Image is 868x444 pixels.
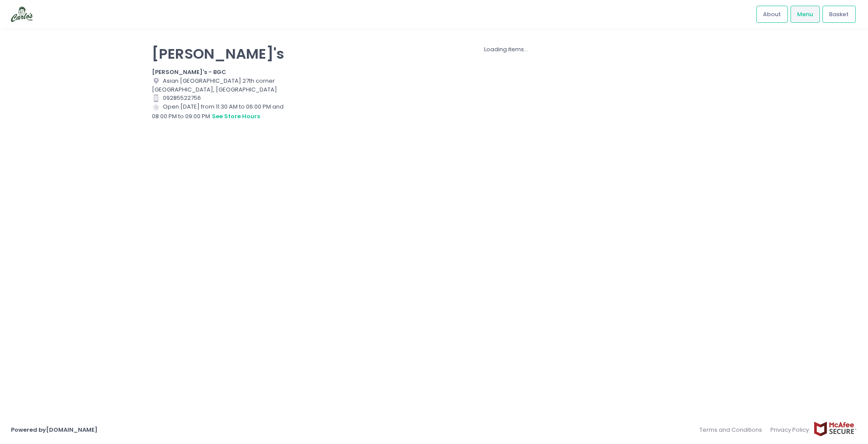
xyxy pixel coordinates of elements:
[152,45,285,62] p: [PERSON_NAME]'s
[295,45,716,54] div: Loading items...
[11,7,33,22] img: logo
[152,77,285,94] div: Asian [GEOGRAPHIC_DATA] 27th corner [GEOGRAPHIC_DATA], [GEOGRAPHIC_DATA]
[797,10,813,19] span: Menu
[766,421,814,438] a: Privacy Policy
[829,10,849,19] span: Basket
[756,6,788,22] a: About
[152,94,285,102] div: 09285522756
[11,426,98,434] a: Powered by[DOMAIN_NAME]
[791,6,820,22] a: Menu
[699,421,766,438] a: Terms and Conditions
[813,421,857,437] img: mcafee-secure
[763,10,781,19] span: About
[211,112,260,121] button: see store hours
[152,68,226,76] b: [PERSON_NAME]'s - BGC
[152,102,285,121] div: Open [DATE] from 11:30 AM to 06:00 PM and 08:00 PM to 09:00 PM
